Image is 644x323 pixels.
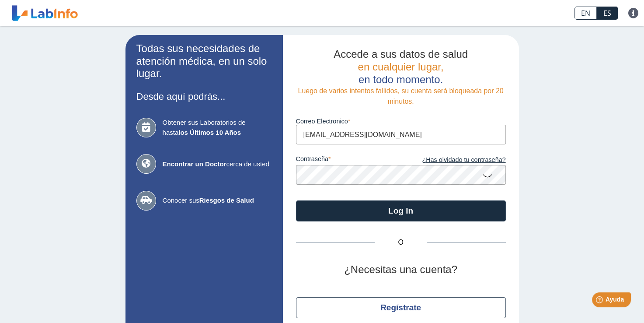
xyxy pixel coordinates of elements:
a: ES [597,7,618,20]
b: Riesgos de Salud [199,197,254,204]
span: O [375,237,427,248]
span: Luego de varios intentos fallidos, su cuenta será bloqueada por 20 minutos. [298,87,503,105]
span: cerca de usted [163,159,272,169]
a: EN [574,7,597,20]
span: Conocer sus [163,196,272,206]
h2: Todas sus necesidades de atención médica, en un solo lugar. [136,42,272,80]
span: en cualquier lugar, [358,61,443,73]
span: en todo momento. [359,74,443,85]
label: Correo Electronico [296,118,506,125]
span: Obtener sus Laboratorios de hasta [163,118,272,137]
span: Accede a sus datos de salud [334,48,468,60]
button: Log In [296,200,506,221]
button: Regístrate [296,297,506,318]
b: Encontrar un Doctor [163,160,226,168]
h2: ¿Necesitas una cuenta? [296,263,506,276]
a: ¿Has olvidado tu contraseña? [401,155,506,165]
h3: Desde aquí podrás... [136,91,272,102]
label: contraseña [296,155,401,165]
iframe: Help widget launcher [566,289,634,313]
b: los Últimos 10 Años [178,129,241,136]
